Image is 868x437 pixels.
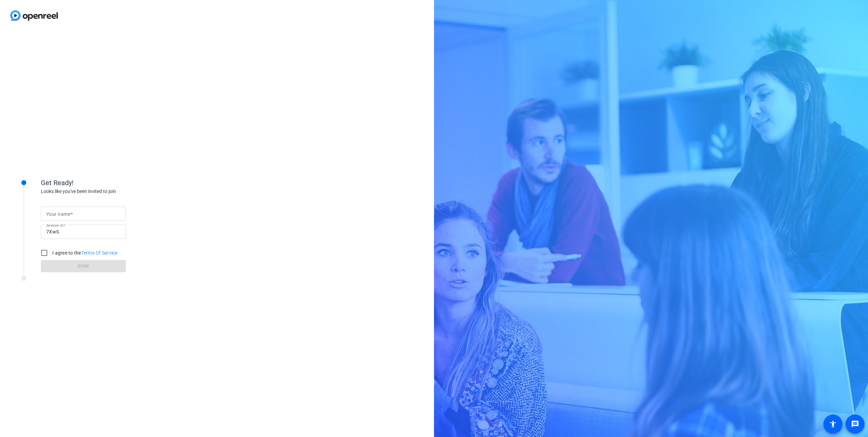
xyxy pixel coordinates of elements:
[46,223,64,227] mat-label: Session ID
[41,188,177,195] div: Looks like you've been invited to join
[829,420,837,428] mat-icon: accessibility
[46,211,70,217] mat-label: Your name
[51,249,118,256] label: I agree to the
[851,420,859,428] mat-icon: message
[81,250,118,256] a: Terms Of Service
[41,178,177,188] div: Get Ready!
